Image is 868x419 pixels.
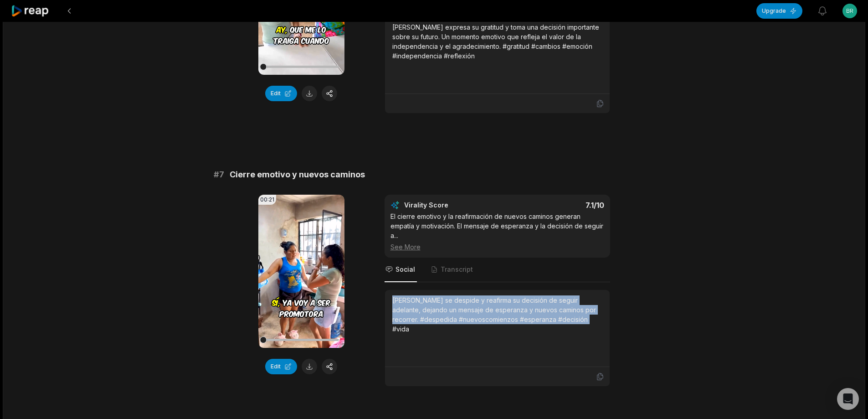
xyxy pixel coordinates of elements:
div: [PERSON_NAME] expresa su gratitud y toma una decisión importante sobre su futuro. Un momento emot... [392,22,602,61]
video: Your browser does not support mp4 format. [258,195,344,348]
div: Virality Score [404,201,502,210]
button: Edit [265,359,297,374]
button: Edit [265,86,297,101]
div: Open Intercom Messenger [837,388,859,410]
span: Cierre emotivo y nuevos caminos [230,168,365,181]
div: [PERSON_NAME] se despide y reafirma su decisión de seguir adelante, dejando un mensaje de esperan... [392,295,602,334]
span: Transcript [441,265,473,274]
div: 7.1 /10 [506,201,604,210]
span: Social [395,265,415,274]
nav: Tabs [385,258,610,282]
div: See More [390,242,604,252]
button: Upgrade [756,3,802,19]
span: # 7 [214,168,224,181]
div: El cierre emotivo y la reafirmación de nuevos caminos generan empatía y motivación. El mensaje de... [390,212,604,252]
